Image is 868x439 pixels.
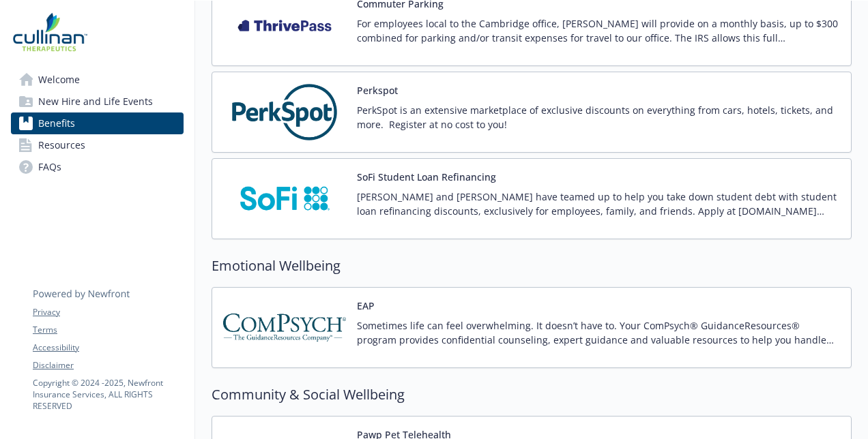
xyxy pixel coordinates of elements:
a: Privacy [33,306,183,318]
a: Resources [11,134,184,156]
span: Welcome [38,69,80,91]
h2: Emotional Wellbeing [212,256,852,276]
p: For employees local to the Cambridge office, [PERSON_NAME] will provide on a monthly basis, up to... [357,16,840,45]
p: PerkSpot is an extensive marketplace of exclusive discounts on everything from cars, hotels, tick... [357,103,840,132]
a: Accessibility [33,342,183,354]
button: SoFi Student Loan Refinancing [357,170,496,184]
a: New Hire and Life Events [11,91,184,112]
img: PerkSpot carrier logo [223,83,346,141]
p: Sometimes life can feel overwhelming. It doesn’t have to. Your ComPsych® GuidanceResources® progr... [357,318,840,347]
p: Copyright © 2024 - 2025 , Newfront Insurance Services, ALL RIGHTS RESERVED [33,377,183,412]
h2: Community & Social Wellbeing [212,384,852,405]
a: Benefits [11,112,184,134]
span: Benefits [38,112,75,134]
span: FAQs [38,156,61,178]
span: Resources [38,134,85,156]
a: Terms [33,324,183,336]
a: Disclaimer [33,359,183,372]
img: SoFi carrier logo [223,170,346,228]
span: New Hire and Life Events [38,91,153,112]
button: EAP [357,299,375,313]
p: [PERSON_NAME] and [PERSON_NAME] have teamed up to help you take down student debt with student lo... [357,190,840,218]
a: Welcome [11,69,184,91]
button: Perkspot [357,83,398,97]
a: FAQs [11,156,184,178]
img: ComPsych Corporation carrier logo [223,299,346,357]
